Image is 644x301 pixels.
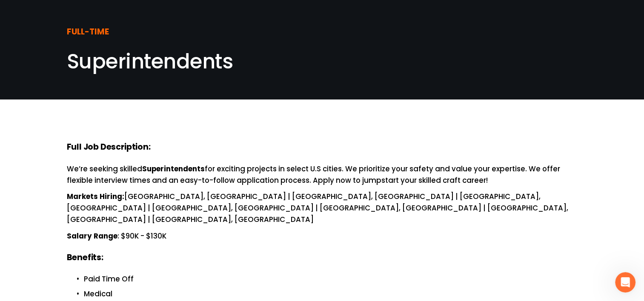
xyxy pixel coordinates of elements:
p: : $90K - $130K [67,230,578,242]
strong: Full Job Description: [67,141,151,153]
p: We’re seeking skilled for exciting projects in select U.S cities. We prioritize your safety and v... [67,163,578,186]
strong: Markets Hiring: [67,191,124,202]
strong: FULL-TIME [67,26,109,37]
strong: Salary Range [67,231,117,241]
strong: Benefits: [67,252,103,263]
strong: Superintendents [142,164,205,174]
p: Paid Time Off [84,273,578,285]
p: Medical [84,288,578,300]
iframe: Intercom live chat [615,272,635,292]
span: Superintendents [67,47,233,76]
p: [GEOGRAPHIC_DATA], [GEOGRAPHIC_DATA] | [GEOGRAPHIC_DATA], [GEOGRAPHIC_DATA] | [GEOGRAPHIC_DATA], ... [67,191,578,225]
